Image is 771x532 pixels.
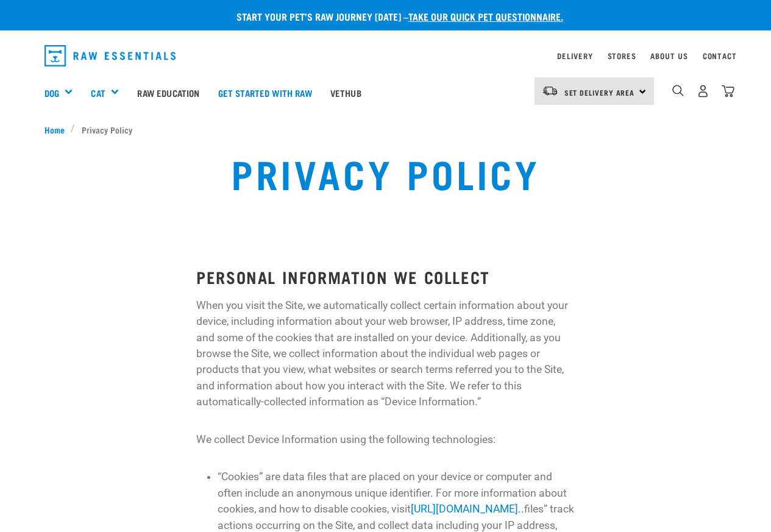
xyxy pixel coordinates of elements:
nav: breadcrumbs [44,123,727,136]
a: Stores [608,54,636,58]
img: van-moving.png [542,85,558,96]
a: Delivery [557,54,592,58]
a: Home [44,123,71,136]
a: Dog [44,86,59,100]
img: home-icon-1@2x.png [672,85,684,96]
p: We collect Device Information using the following technologies: [196,431,575,447]
img: Raw Essentials Logo [44,45,176,66]
span: Set Delivery Area [564,90,635,94]
a: [URL][DOMAIN_NAME].. [411,503,524,515]
img: home-icon@2x.png [722,85,734,98]
a: Contact [703,54,737,58]
a: Cat [91,86,105,100]
a: Raw Education [128,68,208,117]
h1: Privacy Policy [151,151,620,194]
p: When you visit the Site, we automatically collect certain information about your device, includin... [196,297,575,410]
a: take our quick pet questionnaire. [408,13,563,19]
a: Get started with Raw [209,68,321,117]
img: user.png [697,85,709,98]
h3: PERSONAL INFORMATION WE COLLECT [196,268,575,286]
a: About Us [650,54,688,58]
nav: dropdown navigation [35,40,737,71]
a: Vethub [321,68,371,117]
span: Home [44,123,65,136]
